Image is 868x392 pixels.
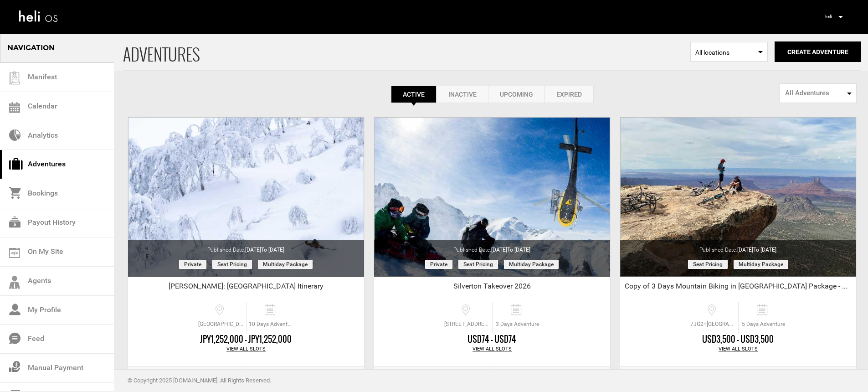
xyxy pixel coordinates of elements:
[9,248,20,258] img: on_my_site.svg
[779,83,857,103] button: All Adventures
[374,346,610,353] div: View All Slots
[437,86,488,103] a: Inactive
[734,260,788,269] span: Multiday package
[738,366,856,389] a: View Bookings
[9,102,20,113] img: calendar.svg
[374,240,610,254] div: Published Date:
[391,86,437,103] a: Active
[128,334,364,346] div: JPY1,252,000 - JPY1,252,000
[688,260,728,269] span: Seat Pricing
[620,281,856,295] div: Copy of 3 Days Mountain Biking in [GEOGRAPHIC_DATA] Package - Ulum - [PERSON_NAME] Test
[690,42,768,62] span: Select box activate
[425,260,452,269] span: Private
[196,320,246,328] span: [GEOGRAPHIC_DATA], ?044-0080 [GEOGRAPHIC_DATA], [GEOGRAPHIC_DATA], [GEOGRAPHIC_DATA], [GEOGRAPHIC...
[620,240,856,254] div: Published Date:
[488,86,544,103] a: Upcoming
[737,247,776,253] span: [DATE]
[458,260,498,269] span: Seat Pricing
[620,366,738,389] a: Edit Adventure
[492,366,610,389] a: View Bookings
[258,260,313,269] span: Multiday package
[374,281,610,295] div: Silverton Takeover 2026
[822,10,835,23] img: 7b8205e9328a03c7eaaacec4a25d2b25.jpeg
[688,320,738,328] span: 7JG2+[GEOGRAPHIC_DATA][PERSON_NAME], [GEOGRAPHIC_DATA], [GEOGRAPHIC_DATA]
[247,320,296,328] span: 10 Days Adventure
[775,41,861,62] button: Create Adventure
[246,366,364,389] a: View Bookings
[128,240,364,254] div: Published Date:
[507,247,530,253] span: to [DATE]
[212,260,252,269] span: Seat Pricing
[493,320,542,328] span: 3 Days Adventure
[695,48,763,57] span: All locations
[9,276,20,289] img: agents-icon.svg
[544,86,594,103] a: Expired
[753,247,776,253] span: to [DATE]
[374,334,610,346] div: USD74 - USD74
[785,88,845,98] span: All Adventures
[18,5,59,29] img: heli-logo
[128,366,246,389] a: Edit Adventure
[128,346,364,353] div: View All Slots
[739,320,788,328] span: 5 Days Adventure
[620,334,856,346] div: USD3,500 - USD3,500
[8,72,21,85] img: guest-list.svg
[261,247,284,253] span: to [DATE]
[491,247,530,253] span: [DATE]
[620,346,856,353] div: View All Slots
[504,260,559,269] span: Multiday package
[123,33,690,70] span: ADVENTURES
[245,247,284,253] span: [DATE]
[442,320,492,328] span: [STREET_ADDRESS]
[179,260,206,269] span: Private
[374,366,492,389] a: Edit Adventure
[128,281,364,295] div: [PERSON_NAME]: [GEOGRAPHIC_DATA] Itinerary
